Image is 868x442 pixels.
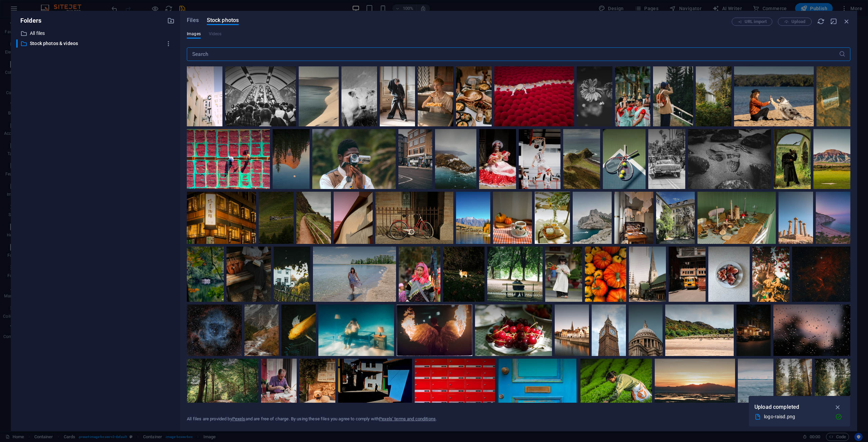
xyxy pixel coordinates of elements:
[764,413,830,421] div: logo-raisd.png
[16,39,18,48] div: ​
[209,30,222,38] span: This file type is not supported by this element
[16,39,175,48] div: ​Stock photos & videos
[187,30,201,38] span: Images
[187,16,199,24] span: Files
[207,16,239,24] span: Stock photos
[167,17,175,24] i: Create new folder
[187,47,839,61] input: Search
[817,18,825,25] i: Reload
[830,18,837,25] i: Minimize
[30,29,162,37] p: All files
[843,18,850,25] i: Close
[187,416,437,422] div: All files are provided by and are free of charge. By using these files you agree to comply with .
[754,403,799,412] p: Upload completed
[232,416,245,421] a: Pexels
[16,16,41,25] p: Folders
[379,416,436,421] a: Pexels’ terms and conditions
[30,40,162,47] p: Stock photos & videos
